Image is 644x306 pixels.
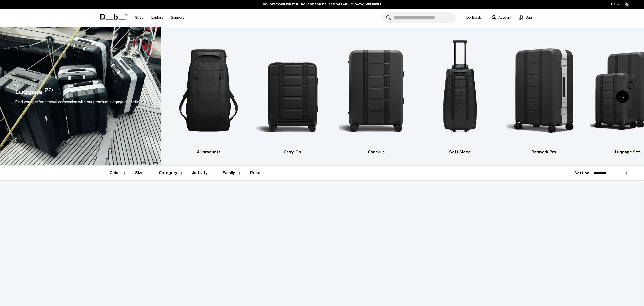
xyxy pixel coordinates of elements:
[255,149,330,155] h3: Carry-On
[263,2,381,7] a: 10% OFF YOUR FIRST PURCHASE FOR DB [DEMOGRAPHIC_DATA] MEMBERS
[463,12,484,23] a: Db Black
[135,9,144,27] a: Shop
[171,34,246,147] img: Db
[526,15,532,20] span: Bag
[506,149,581,155] h3: Ramverk Pro
[171,9,184,27] a: Support
[131,9,188,27] nav: Main Navigation
[250,166,267,180] button: Toggle Price
[422,34,497,147] img: Db
[339,34,414,155] a: Db Check-In
[171,149,246,155] h3: All products
[15,99,142,104] span: Find your perfect travel companion with our premium luggage collection.
[192,166,214,180] button: Toggle Filter
[506,34,581,155] a: Db Ramverk Pro
[498,15,511,20] span: Account
[171,34,246,155] a: Db All products
[506,34,581,155] li: 5 / 6
[339,34,414,147] img: Db
[255,34,330,147] img: Db
[339,149,414,155] h3: Check-In
[506,34,581,147] img: Db
[339,34,414,155] li: 3 / 6
[616,90,629,103] div: Next slide
[422,149,497,155] h3: Soft Sided
[151,9,163,27] a: Explore
[223,166,242,180] button: Toggle Filter
[422,34,497,155] li: 4 / 6
[45,87,53,97] span: (37)
[135,166,151,180] button: Toggle Filter
[492,14,511,21] a: Account
[519,14,532,21] button: Bag
[255,34,330,155] a: Db Carry-On
[422,34,497,155] a: Db Soft Sided
[171,34,246,155] li: 1 / 6
[159,166,184,180] button: Toggle Filter
[110,166,127,180] button: Toggle Filter
[255,34,330,155] li: 2 / 6
[15,87,43,97] h1: Luggage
